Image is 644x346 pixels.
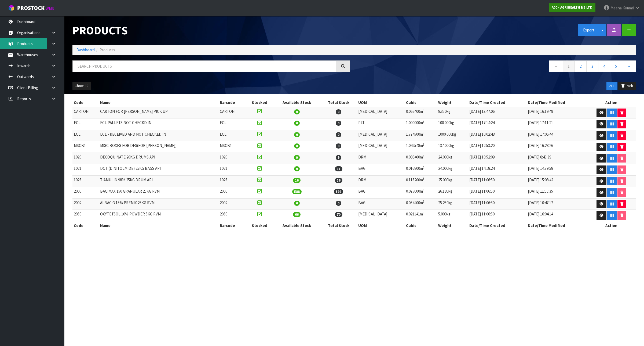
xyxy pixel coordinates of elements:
td: BAG [357,187,405,199]
button: ALL [606,82,617,90]
td: 0.115200m [405,175,437,187]
td: 1000.000kg [437,130,468,141]
th: Code [72,98,99,107]
td: [DATE] 17:14:24 [468,118,526,130]
td: BAG [357,198,405,210]
td: CARTON [218,107,246,118]
span: 16 [335,178,342,183]
small: WMS [46,6,54,11]
span: 70 [335,212,342,217]
td: [DATE] 11:06:50 [468,198,526,210]
span: 0 [294,109,300,114]
span: 0 [294,143,300,149]
td: 1021 [72,164,99,176]
td: MISC BOXES FOR DES(FOR [PERSON_NAME]) [99,141,218,153]
a: A00 - AGRIHEALTH NZ LTD [549,3,595,12]
td: [DATE] 16:19:49 [526,107,587,118]
td: [DATE] 10:02:48 [468,130,526,141]
td: 1025 [218,175,246,187]
td: LCL [72,130,99,141]
span: 0 [294,201,300,206]
button: Show: 10 [72,82,91,90]
td: 1.000000m [405,118,437,130]
td: 2000 [72,187,99,199]
td: PLT [357,118,405,130]
th: Code [72,221,99,230]
th: Available Stock [273,221,320,230]
td: [DATE] 10:52:09 [468,153,526,164]
th: Weight [437,221,468,230]
span: 9 [294,155,300,160]
td: 2002 [72,198,99,210]
td: 2050 [72,210,99,221]
span: Products [100,47,115,52]
td: 2000 [218,187,246,199]
sup: 3 [423,143,425,146]
span: 66 [293,212,301,217]
td: [DATE] 10:47:17 [526,198,587,210]
th: Weight [437,98,468,107]
td: DRM [357,175,405,187]
td: [DATE] 17:06:44 [526,130,587,141]
td: 8.350kg [437,107,468,118]
th: Name [99,221,218,230]
sup: 3 [423,131,425,135]
td: 24.000kg [437,164,468,176]
th: Date/Time Created [468,221,526,230]
span: Meena [610,5,622,10]
td: 5.000kg [437,210,468,221]
td: [DATE] 16:04:14 [526,210,587,221]
td: [DATE] 15:08:42 [526,175,587,187]
th: Cubic [405,221,437,230]
sup: 3 [423,188,425,192]
a: 2 [575,60,587,72]
input: Search products [72,60,336,72]
td: [MEDICAL_DATA] [357,141,405,153]
span: 16 [293,178,301,183]
a: Dashboard [76,47,95,52]
td: 0.086400m [405,153,437,164]
td: 1020 [72,153,99,164]
span: 0 [336,109,341,114]
td: [DATE] 17:11:21 [526,118,587,130]
th: Stocked [246,98,273,107]
button: Trash [618,82,636,90]
button: Export [578,24,599,36]
td: 100.000kg [437,118,468,130]
th: Date/Time Modified [526,98,587,107]
td: [MEDICAL_DATA] [357,210,405,221]
span: 9 [336,155,341,160]
td: 25.000kg [437,175,468,187]
td: 1.774500m [405,130,437,141]
td: [DATE] 13:47:06 [468,107,526,118]
span: 0 [294,121,300,126]
td: BAG [357,164,405,176]
td: 1020 [218,153,246,164]
td: 25.250kg [437,198,468,210]
strong: A00 - AGRIHEALTH NZ LTD [552,5,592,10]
td: ALBAC G 15% PREMIX 25KG RVM [99,198,218,210]
td: FCL [218,118,246,130]
td: 0.075000m [405,187,437,199]
td: LCL [218,130,246,141]
th: Total Stock [320,221,357,230]
span: Kumari [623,5,634,10]
td: 0.062400m [405,107,437,118]
a: 3 [586,60,598,72]
a: 4 [598,60,610,72]
td: DECOQUINATE 20KG DRUMS API [99,153,218,164]
sup: 3 [423,154,425,158]
td: 1025 [72,175,99,187]
td: [DATE] 14:39:58 [526,164,587,176]
a: 5 [610,60,622,72]
td: 1.049548m [405,141,437,153]
img: cube-alt.png [8,5,15,11]
span: 0 [336,132,341,137]
td: [MEDICAL_DATA] [357,130,405,141]
td: TIAMULIN 98% 25KG DRUM API [99,175,218,187]
nav: Page navigation [358,60,636,74]
span: ProStock [17,5,45,12]
td: CARTON [72,107,99,118]
th: Date/Time Modified [526,221,587,230]
sup: 3 [423,211,425,215]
